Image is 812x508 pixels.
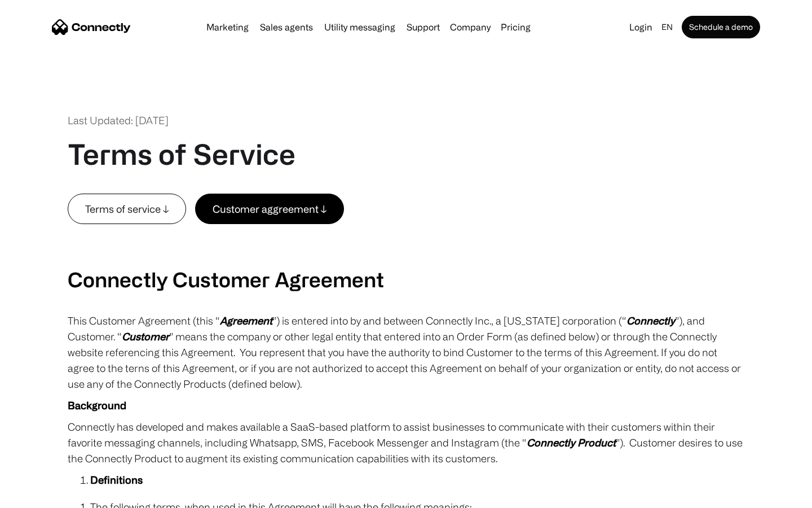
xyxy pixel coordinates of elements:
[402,23,444,32] a: Support
[496,23,535,32] a: Pricing
[68,224,744,240] p: ‍
[220,315,272,326] em: Agreement
[68,137,295,171] h1: Terms of Service
[626,315,675,326] em: Connectly
[85,201,169,217] div: Terms of service ↓
[68,400,126,411] strong: Background
[255,23,317,32] a: Sales agents
[11,487,68,504] aside: Language selected: English
[68,267,744,291] h2: Connectly Customer Agreement
[682,16,760,38] a: Schedule a demo
[90,474,143,485] strong: Definitions
[23,488,68,504] ul: Language list
[625,19,657,35] a: Login
[450,19,491,35] div: Company
[68,113,169,128] div: Last Updated: [DATE]
[661,19,673,35] div: en
[68,246,744,261] p: ‍
[527,437,616,448] em: Connectly Product
[202,23,253,32] a: Marketing
[213,201,326,217] div: Customer aggreement ↓
[68,419,744,466] p: Connectly has developed and makes available a SaaS-based platform to assist businesses to communi...
[320,23,400,32] a: Utility messaging
[122,331,169,342] em: Customer
[68,313,744,392] p: This Customer Agreement (this “ ”) is entered into by and between Connectly Inc., a [US_STATE] co...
